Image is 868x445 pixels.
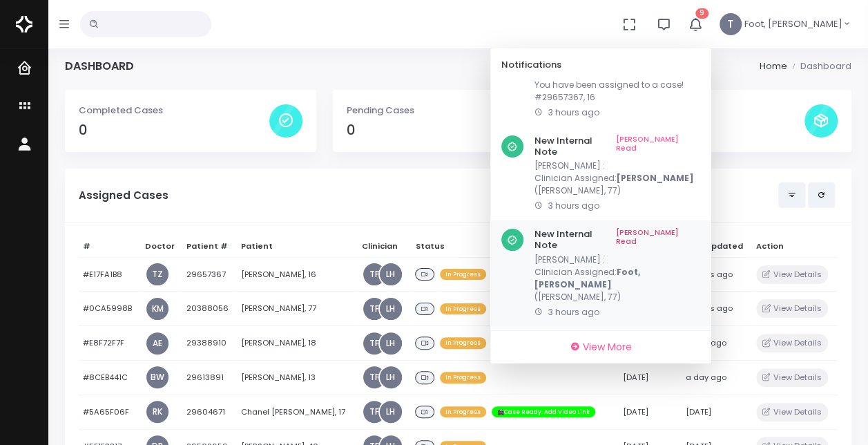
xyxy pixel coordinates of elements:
[548,200,599,211] span: 3 hours ago
[236,257,357,292] td: [PERSON_NAME], 16
[146,366,168,388] a: BW
[440,406,486,417] span: In Progress
[146,263,168,285] a: TZ
[79,326,141,361] td: #E8F72F7F
[490,46,711,127] a: You have been assigned to a case! #29657367, 163 hours ago
[623,372,648,383] span: [DATE]
[236,326,357,361] td: [PERSON_NAME], 18
[496,337,706,358] a: View More
[236,361,357,395] td: [PERSON_NAME], 13
[616,229,700,250] a: [PERSON_NAME] Read
[440,269,486,280] span: In Progress
[65,59,134,73] h4: Dashboard
[79,292,141,326] td: #0CA5998B
[492,406,595,417] span: 🎬Case Ready. Add Video Link
[759,59,787,73] li: Home
[534,160,700,197] p: [PERSON_NAME] : ([PERSON_NAME], 77)
[182,361,236,395] td: 29613891
[182,236,236,257] th: Patient #
[686,406,711,417] span: [DATE]
[440,372,486,383] span: In Progress
[490,48,711,363] div: 9
[681,236,751,257] th: Last Updated
[363,298,385,320] a: TF
[756,403,827,422] button: View Details
[756,265,827,284] button: View Details
[617,172,694,184] b: [PERSON_NAME]
[380,263,402,285] a: LH
[440,337,486,348] span: In Progress
[363,332,385,354] span: TF
[79,189,778,202] h5: Assigned Cases
[756,299,827,318] button: View Details
[141,236,182,257] th: Doctor
[720,13,742,35] span: T
[548,306,599,318] span: 3 hours ago
[347,104,537,117] p: Pending Cases
[79,236,141,257] th: #
[534,266,640,290] b: Foot, [PERSON_NAME]
[548,106,599,118] span: 3 hours ago
[357,236,411,257] th: Clinician
[534,79,700,104] p: You have been assigned to a case! #29657367, 16
[363,401,385,423] a: TF
[616,135,700,157] a: [PERSON_NAME] Read
[752,236,838,257] th: Action
[380,298,402,320] a: LH
[236,236,357,257] th: Patient
[236,395,357,429] td: Chanel [PERSON_NAME], 17
[695,8,708,19] span: 9
[787,59,851,73] li: Dashboard
[182,326,236,361] td: 29388910
[79,257,141,292] td: #E17FA1B8
[380,366,402,388] a: LH
[534,266,700,291] p: Clinician Assigned:
[534,254,700,303] p: [PERSON_NAME] : ([PERSON_NAME], 77)
[79,104,269,117] p: Completed Cases
[182,257,236,292] td: 29657367
[440,303,486,314] span: In Progress
[146,298,168,320] a: KM
[411,236,619,257] th: Status
[182,395,236,429] td: 29604671
[79,361,141,395] td: #8CEB441C
[756,368,827,387] button: View Details
[182,292,236,326] td: 20388056
[744,17,842,31] span: Foot, [PERSON_NAME]
[363,263,385,285] a: TF
[146,401,168,423] a: RK
[236,292,357,326] td: [PERSON_NAME], 77
[490,82,711,330] div: scrollable content
[146,332,168,354] a: AE
[380,401,402,423] a: LH
[686,372,726,383] span: a day ago
[623,406,648,417] span: [DATE]
[16,10,32,39] img: Logo Horizontal
[347,122,537,138] h4: 0
[756,334,827,352] button: View Details
[79,122,269,138] h4: 0
[501,59,684,70] h6: Notifications
[363,366,385,388] a: TF
[380,332,402,354] a: LH
[490,220,711,326] a: New Internal Note[PERSON_NAME] Read[PERSON_NAME] :Clinician Assigned:Foot, [PERSON_NAME]([PERSON_...
[583,340,632,354] span: View More
[534,229,700,250] h6: New Internal Note
[79,395,141,429] td: #5A65F06F
[490,127,711,220] a: New Internal Note[PERSON_NAME] Read[PERSON_NAME] :Clinician Assigned:[PERSON_NAME]([PERSON_NAME],...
